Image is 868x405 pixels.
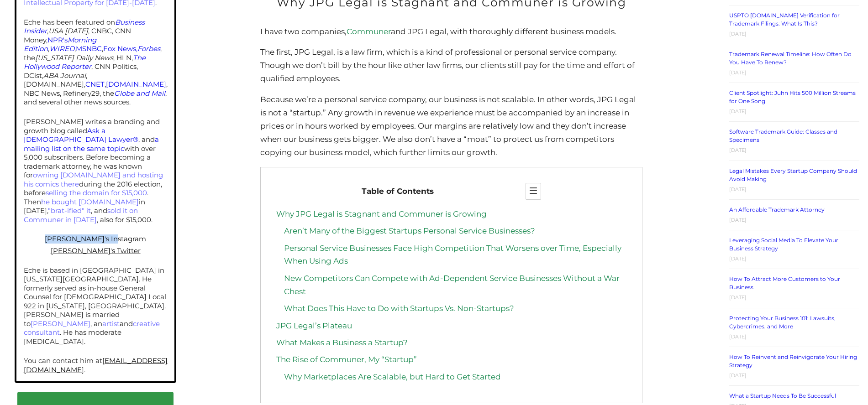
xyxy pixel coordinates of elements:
[85,80,105,88] a: CNET
[729,12,840,27] a: USPTO [DOMAIN_NAME] Verification for Trademark Filings: What Is This?
[24,24,100,31] div: Domain: [DOMAIN_NAME]
[347,27,391,36] a: Communer
[41,197,139,206] a: he bought [DOMAIN_NAME]
[24,135,159,153] a: a mailing list on the same topic
[284,372,501,381] a: Why Marketplaces Are Scalable, but Hard to Get Started
[45,234,146,243] a: [PERSON_NAME]'s Instagram
[24,18,145,36] a: Business Insider
[76,44,102,53] a: MSNBC
[25,53,32,60] img: tab_domain_overview_orange.svg
[24,117,168,224] p: [PERSON_NAME] writes a branding and growth blog called , and with over 5,000 subscribers. Before ...
[729,31,747,37] time: [DATE]
[729,294,747,301] time: [DATE]
[24,53,146,71] a: The Hollywood Reporter
[43,71,86,80] em: ABA Journal
[101,54,154,60] div: Keywords by Traffic
[46,188,147,197] a: selling the domain for $15,000
[729,353,857,369] a: How To Reinvent and Reinvigorate Your Hiring Strategy
[276,355,417,364] a: The Rise of Communer, My “Startup”
[35,54,82,60] div: Domain Overview
[729,237,838,252] a: Leveraging Social Media To Elevate Your Business Strategy
[48,26,88,35] em: USA [DATE]
[729,89,856,104] a: Client Spotlight: Juhn Hits 500 Million Streams for One Song
[729,128,837,143] a: Software Trademark Guide: Classes and Specimens
[729,167,857,182] a: Legal Mistakes Every Startup Company Should Avoid Making
[24,356,168,374] p: You can contact him at .
[362,185,434,198] span: Table of Contents
[102,319,120,328] a: artist
[260,93,642,159] p: Because we’re a personal service company, our business is not scalable. In other words, JPG Legal...
[15,24,22,31] img: website_grey.svg
[276,338,408,347] a: What Makes a Business a Startup?
[729,255,747,262] time: [DATE]
[729,69,747,76] time: [DATE]
[729,275,840,291] a: How To Attract More Customers to Your Business
[729,186,747,192] time: [DATE]
[24,18,168,107] p: Eche has been featured on , , CNBC, CNN Money, , , , , the , HLN, , CNN Politics, DCist, , [DOMAI...
[24,36,96,53] a: NPR'sMorning Edition
[31,319,90,328] a: [PERSON_NAME]
[24,356,168,374] a: [EMAIL_ADDRESS][DOMAIN_NAME]
[51,246,141,255] a: [PERSON_NAME]'s Twitter
[24,126,138,144] a: Ask a [DEMOGRAPHIC_DATA] Lawyer®
[284,304,514,313] a: What Does This Have to Do with Startups Vs. Non-Startups?
[103,44,137,53] a: Fox News,
[24,171,163,188] a: owning [DOMAIN_NAME] and hosting his comics there
[729,108,747,114] time: [DATE]
[729,392,836,399] a: What a Startup Needs To Be Successful
[114,89,165,98] a: Globe and Mail
[276,321,352,330] a: JPG Legal’s Plateau
[91,53,98,60] img: tab_keywords_by_traffic_grey.svg
[729,372,747,379] time: [DATE]
[24,36,96,53] em: Morning Edition
[276,209,487,218] a: Why JPG Legal is Stagnant and Communer is Growing
[24,206,138,224] a: sold it on Communer in [DATE]
[35,53,113,62] em: [US_STATE] Daily News
[729,51,852,66] a: Trademark Renewal Timeline: How Often Do You Have To Renew?
[24,266,168,346] p: Eche is based in [GEOGRAPHIC_DATA] in [US_STATE][GEOGRAPHIC_DATA]. He formerly served as in-house...
[729,206,825,213] a: An Affordable Trademark Attorney
[729,217,747,223] time: [DATE]
[284,226,535,235] a: Aren’t Many of the Biggest Startups Personal Service Businesses?
[729,147,747,153] time: [DATE]
[49,44,74,53] a: WIRED
[260,25,642,38] p: I have two companies, and JPG Legal, with thoroughly different business models.
[137,44,160,53] a: Forbes
[15,15,22,22] img: logo_orange.svg
[24,319,160,337] a: creative consultant
[284,274,620,296] a: New Competitors Can Compete with Ad-Dependent Service Businesses Without a War Chest
[106,80,166,88] a: [DOMAIN_NAME]
[729,315,836,330] a: Protecting Your Business 101: Lawsuits, Cybercrimes, and More
[260,46,642,85] p: The first, JPG Legal, is a law firm, which is a kind of professional or personal service company....
[48,206,91,215] a: "brat-ified" it
[26,15,45,22] div: v 4.0.25
[284,244,621,266] a: Personal Service Businesses Face High Competition That Worsens over Time, Especially When Using Ads
[729,333,747,340] time: [DATE]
